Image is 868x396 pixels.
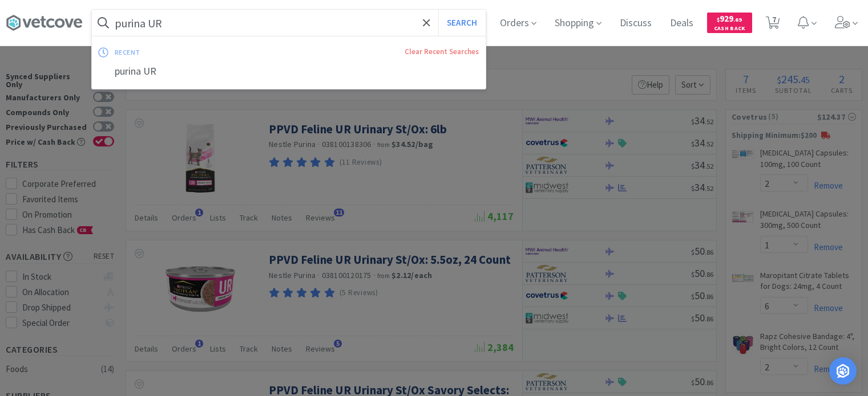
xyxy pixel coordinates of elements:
div: purina UR [92,61,486,82]
a: 7 [761,19,785,30]
div: Open Intercom Messenger [829,357,857,385]
span: $ [717,16,720,23]
a: Clear Recent Searches [405,47,479,56]
button: Search [438,10,486,36]
a: Deals [665,18,698,28]
span: 929 [717,13,742,24]
div: recent [115,43,273,61]
span: . 69 [733,16,742,23]
span: Cash Back [714,26,745,33]
a: Discuss [615,18,656,28]
a: $929.69Cash Back [707,7,752,38]
input: Search by item, sku, manufacturer, ingredient, size... [92,10,486,36]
